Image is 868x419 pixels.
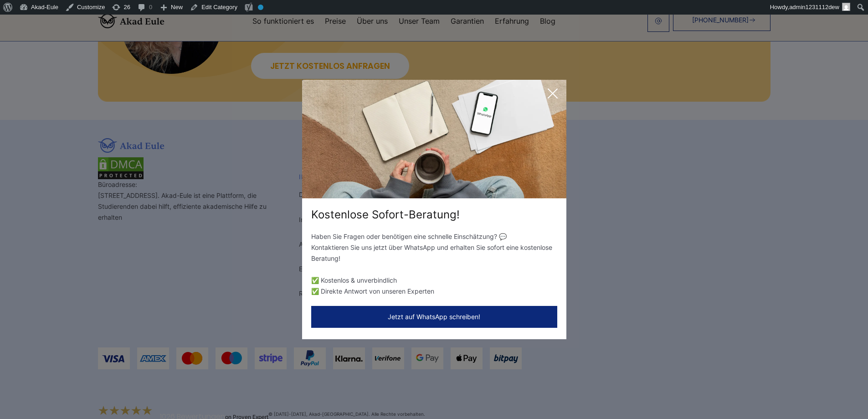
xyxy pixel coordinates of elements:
div: Kostenlose Sofort-Beratung! [302,207,566,222]
button: Jetzt auf WhatsApp schreiben! [311,306,557,328]
span: admin1231112dew [789,4,839,10]
p: Haben Sie Fragen oder benötigen eine schnelle Einschätzung? 💬 Kontaktieren Sie uns jetzt über Wha... [311,231,557,264]
div: No index [258,5,263,10]
li: ✅ Kostenlos & unverbindlich [311,275,557,286]
li: ✅ Direkte Antwort von unseren Experten [311,286,557,297]
img: exit [302,80,566,198]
